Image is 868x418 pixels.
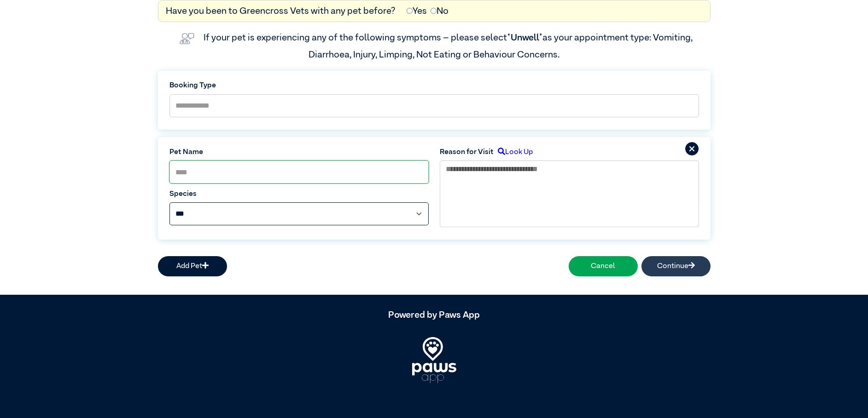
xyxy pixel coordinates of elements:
label: Pet Name [169,147,429,158]
button: Continue [641,256,711,276]
span: “Unwell” [507,33,542,42]
h5: Powered by Paws App [158,309,711,321]
button: Add Pet [158,256,227,276]
label: Booking Type [169,80,699,91]
img: PawsApp [412,337,456,383]
button: Cancel [569,256,638,276]
input: Yes [407,8,413,14]
label: Yes [407,4,427,18]
label: If your pet is experiencing any of the following symptoms – please select as your appointment typ... [204,33,694,59]
img: vet [176,29,198,48]
input: No [431,8,437,14]
label: Have you been to Greencross Vets with any pet before? [166,4,396,18]
label: Species [169,189,429,200]
label: Look Up [494,147,533,158]
label: Reason for Visit [440,147,494,158]
label: No [431,4,449,18]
